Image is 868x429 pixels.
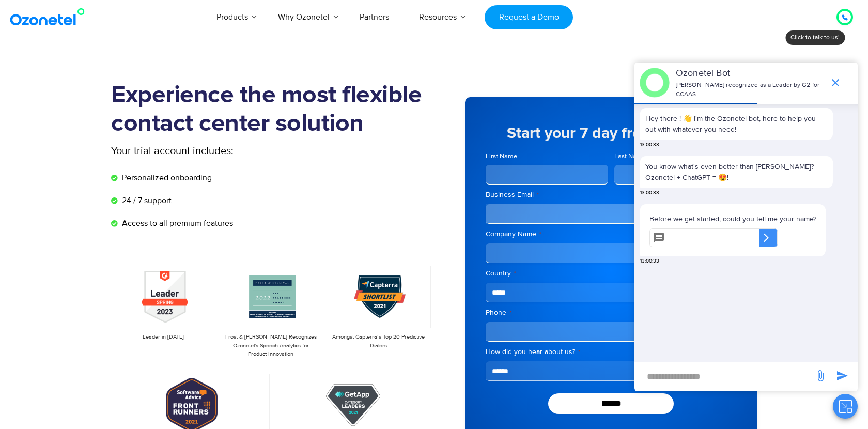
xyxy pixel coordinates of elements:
[486,229,736,239] label: Company Name
[833,394,858,419] button: Close chat
[640,189,659,197] span: 13:00:33
[119,194,172,207] span: 24 / 7 support
[810,365,831,386] span: send message
[640,257,659,265] span: 13:00:33
[825,72,846,93] span: end chat or minimize
[486,190,736,200] label: Business Email
[645,161,828,183] p: You know what's even better than [PERSON_NAME]? Ozonetel + ChatGPT = 😍!
[486,151,608,161] label: First Name
[486,308,736,318] label: Phone
[116,333,210,342] p: Leader in [DATE]
[676,81,824,99] p: [PERSON_NAME] recognized as a Leader by G2 for CCAAS
[640,68,670,98] img: header
[119,217,233,229] span: Access to all premium features
[486,268,736,279] label: Country
[486,126,736,141] h5: Start your 7 day free trial now
[119,172,212,184] span: Personalized onboarding
[640,141,659,149] span: 13:00:33
[111,143,357,159] p: Your trial account includes:
[111,81,434,138] h1: Experience the most flexible contact center solution
[832,365,853,386] span: send message
[224,333,318,359] p: Frost & [PERSON_NAME] Recognizes Ozonetel's Speech Analytics for Product Innovation
[649,213,816,224] p: Before we get started, could you tell me your name?
[332,333,426,350] p: Amongst Capterra’s Top 20 Predictive Dialers
[486,347,736,357] label: How did you hear about us?
[614,151,737,161] label: Last Name
[676,67,824,81] p: Ozonetel Bot
[485,5,573,29] a: Request a Demo
[645,113,828,135] p: Hey there ! 👋 I'm the Ozonetel bot, here to help you out with whatever you need!
[640,367,809,386] div: new-msg-input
